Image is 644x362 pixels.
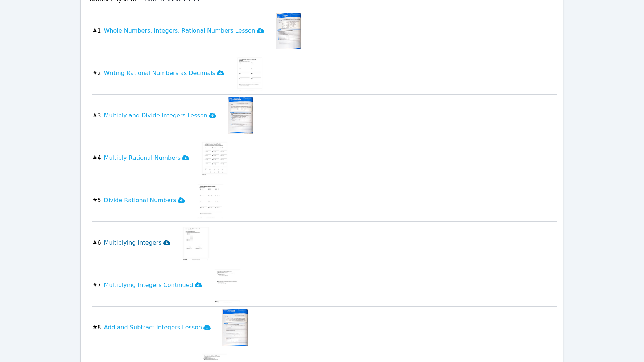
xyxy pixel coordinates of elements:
button: #8Add and Subtract Integers Lesson [92,309,216,346]
img: Add and Subtract Integers Lesson [222,309,248,346]
h3: Multiply Rational Numbers [104,154,189,162]
button: #3Multiply and Divide Integers Lesson [92,97,222,134]
span: # 2 [92,69,101,78]
button: #1Whole Numbers, Integers, Rational Numbers Lesson [92,13,270,49]
img: Multiply Rational Numbers [201,140,229,176]
button: #7Multiplying Integers Continued [92,267,208,303]
h3: Divide Rational Numbers [104,196,185,205]
img: Multiply and Divide Integers Lesson [228,97,253,134]
span: # 7 [92,281,101,290]
span: # 4 [92,154,101,162]
img: Multiplying Integers [182,225,210,261]
span: # 3 [92,111,101,120]
span: # 8 [92,323,101,332]
span: # 1 [92,26,101,35]
h3: Multiplying Integers Continued [104,281,202,290]
button: #5Divide Rational Numbers [92,182,191,219]
h3: Add and Subtract Integers Lesson [104,323,211,332]
span: # 5 [92,196,101,205]
span: # 6 [92,238,101,247]
button: #4Multiply Rational Numbers [92,140,195,176]
img: Writing Rational Numbers as Decimals [236,55,264,91]
h3: Multiplying Integers [104,238,170,247]
h3: Writing Rational Numbers as Decimals [104,69,224,78]
img: Whole Numbers, Integers, Rational Numbers Lesson [276,13,301,49]
img: Divide Rational Numbers [197,182,224,219]
button: #6Multiplying Integers [92,225,176,261]
img: Multiplying Integers Continued [214,267,241,303]
h3: Whole Numbers, Integers, Rational Numbers Lesson [104,26,264,35]
button: #2Writing Rational Numbers as Decimals [92,55,230,91]
h3: Multiply and Divide Integers Lesson [104,111,216,120]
